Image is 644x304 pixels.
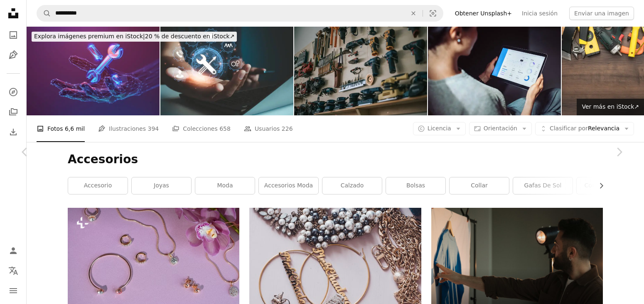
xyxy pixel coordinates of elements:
[219,124,231,133] span: 658
[469,122,532,135] button: Orientación
[322,177,382,194] a: calzado
[5,242,22,259] a: Iniciar sesión / Registrarse
[27,27,242,47] a: Explora imágenes premium en iStock|20 % de descuento en iStock↗
[68,152,603,167] h1: Accesorios
[5,27,22,43] a: Fotos
[172,115,231,142] a: Colecciones 658
[594,112,644,192] a: Siguiente
[428,27,561,115] img: Empresaria analizando datos financieros en una tableta digital
[34,33,145,40] span: Explora imágenes premium en iStock |
[34,33,234,40] span: 20 % de descuento en iStock ↗
[582,103,639,110] span: Ver más en iStock ↗
[37,5,51,21] button: Buscar en Unsplash
[413,122,466,135] button: Licencia
[282,124,293,133] span: 226
[27,27,160,115] img: Concepto de Renovación y Reparación. Icono 3d de herramientas en la mano humana abstracta hecha c...
[569,7,634,20] button: Enviar una imagen
[68,261,239,269] a: Un montón de joyas sentadas encima de una mesa
[550,125,588,132] span: Clasificar por
[259,177,318,194] a: accesorios moda
[450,177,509,194] a: collar
[484,125,517,132] span: Orientación
[132,177,191,194] a: joyas
[577,177,636,194] a: Complementos
[404,5,423,21] button: Borrar
[37,5,443,22] form: Encuentra imágenes en todo el sitio
[517,7,563,20] a: Inicia sesión
[5,47,22,63] a: Ilustraciones
[147,124,159,133] span: 394
[423,5,443,21] button: Búsqueda visual
[160,27,293,115] img: Centro de Soporte Técnico Servicio al Cliente Concepto de Tecnología de Negocios de Internet. Man...
[5,84,22,100] a: Explorar
[535,122,634,135] button: Clasificar porRelevancia
[98,115,159,142] a: Ilustraciones 394
[594,177,603,194] button: desplazar lista a la derecha
[450,7,517,20] a: Obtener Unsplash+
[5,104,22,120] a: Colecciones
[5,282,22,299] button: Menú
[68,177,128,194] a: accesorio
[577,99,644,115] a: Ver más en iStock↗
[5,262,22,279] button: Idioma
[513,177,573,194] a: Gafas de sol
[294,27,427,115] img: Hand Tools and Workbench in Carpentry Workshop
[244,115,293,142] a: Usuarios 226
[550,125,619,133] span: Relevancia
[386,177,445,194] a: Bolsas
[428,125,451,132] span: Licencia
[195,177,255,194] a: Moda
